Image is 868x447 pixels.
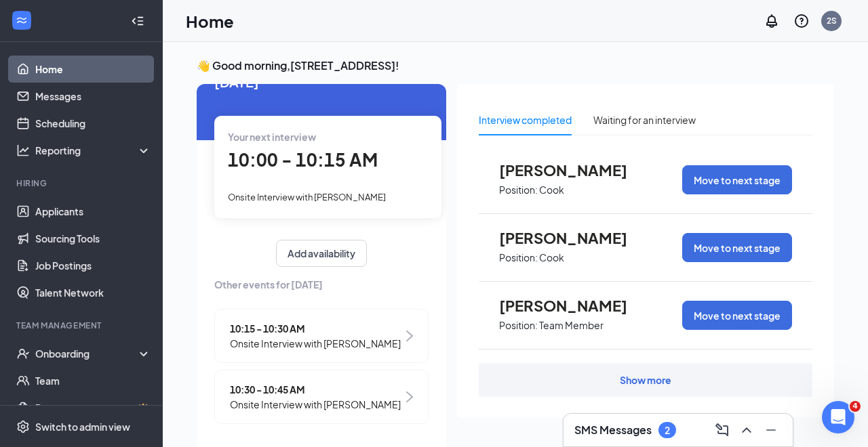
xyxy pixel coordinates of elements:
div: Reporting [35,144,152,157]
div: 2 [665,425,670,436]
h1: Home [186,9,234,33]
button: Move to next stage [682,165,792,194]
a: Messages [35,83,151,110]
iframe: Intercom live chat [822,401,854,433]
svg: UserCheck [16,347,30,360]
span: Onsite Interview with [PERSON_NAME] [228,192,386,203]
button: ChevronUp [736,419,757,441]
svg: Settings [16,420,30,433]
div: 2S [827,15,837,26]
svg: Notifications [764,13,780,29]
a: Talent Network [35,279,151,306]
span: 10:15 - 10:30 AM [230,321,401,336]
span: 10:00 - 10:15 AM [228,148,378,171]
svg: ComposeMessage [714,422,730,438]
button: ComposeMessage [711,419,733,441]
svg: ChevronUp [738,422,755,438]
svg: WorkstreamLogo [15,14,28,27]
a: Applicants [35,198,151,225]
p: Team Member [539,319,604,332]
button: Move to next stage [682,233,792,262]
span: Onsite Interview with [PERSON_NAME] [230,336,401,351]
span: Your next interview [228,131,316,143]
p: Cook [539,251,564,264]
p: Cook [539,184,564,196]
a: Sourcing Tools [35,225,151,252]
p: Position: [499,319,538,332]
button: Add availability [276,240,367,267]
span: [PERSON_NAME] [499,161,648,179]
a: Scheduling [35,110,151,137]
a: Team [35,367,151,394]
span: Onsite Interview with [PERSON_NAME] [230,397,401,412]
button: Minimize [760,419,782,441]
a: Job Postings [35,252,151,279]
div: Hiring [16,177,149,189]
svg: QuestionInfo [793,13,810,29]
svg: Collapse [131,14,144,28]
span: 4 [850,401,861,412]
a: Home [35,56,151,83]
svg: Analysis [16,144,30,157]
h3: SMS Messages [574,423,652,438]
span: [PERSON_NAME] [499,297,648,314]
div: Team Management [16,320,149,331]
button: Move to next stage [682,301,792,330]
span: 10:30 - 10:45 AM [230,382,401,397]
a: DocumentsCrown [35,394,151,421]
h3: 👋 Good morning, [STREET_ADDRESS] ! [197,58,834,73]
div: Waiting for an interview [593,112,696,127]
svg: Minimize [763,422,779,438]
p: Position: [499,184,538,196]
div: Switch to admin view [35,420,130,433]
div: Interview completed [479,112,572,127]
div: Show more [620,373,671,387]
span: Other events for [DATE] [214,277,429,292]
div: Onboarding [35,347,140,360]
p: Position: [499,251,538,264]
span: [PERSON_NAME] [499,229,648,247]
